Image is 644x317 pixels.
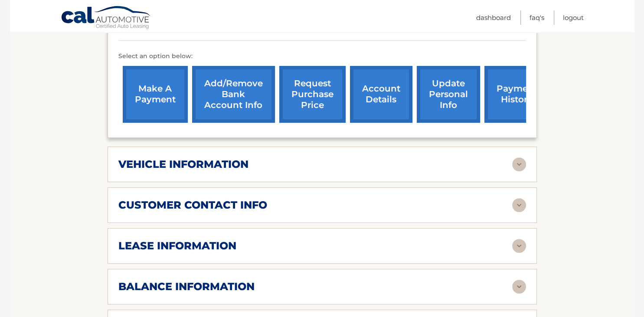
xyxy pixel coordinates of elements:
[118,158,248,171] h2: vehicle information
[118,51,526,62] p: Select an option below:
[118,199,267,212] h2: customer contact info
[118,239,236,252] h2: lease information
[192,66,275,123] a: Add/Remove bank account info
[512,157,526,171] img: accordion-rest.svg
[563,10,584,25] a: Logout
[350,66,412,123] a: account details
[530,10,544,25] a: FAQ's
[61,6,152,31] a: Cal Automotive
[512,239,526,253] img: accordion-rest.svg
[512,198,526,212] img: accordion-rest.svg
[476,10,511,25] a: Dashboard
[123,66,188,123] a: make a payment
[279,66,346,123] a: request purchase price
[118,280,255,293] h2: balance information
[512,280,526,294] img: accordion-rest.svg
[417,66,480,123] a: update personal info
[484,66,549,123] a: payment history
